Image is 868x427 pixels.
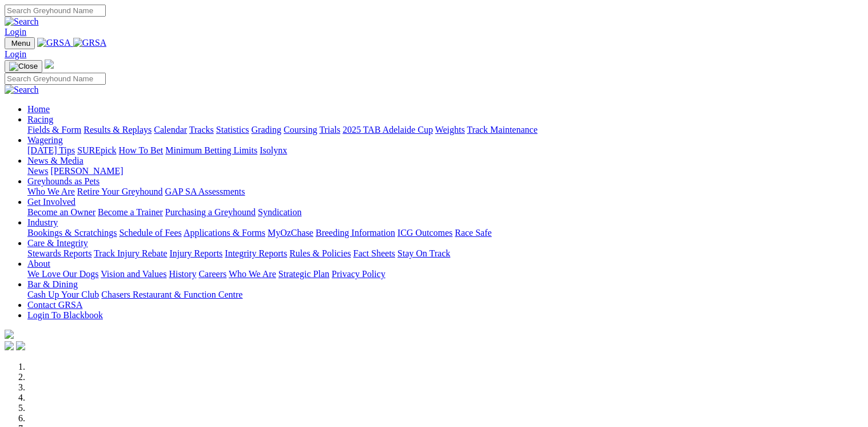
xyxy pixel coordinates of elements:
a: Become an Owner [27,207,95,217]
a: Bookings & Scratchings [27,228,117,238]
a: Vision and Values [101,269,166,279]
a: Privacy Policy [332,269,385,279]
a: Wagering [27,135,63,145]
a: Purchasing a Greyhound [165,207,256,217]
a: Fact Sheets [353,248,395,258]
a: SUREpick [77,145,116,155]
a: Contact GRSA [27,300,82,310]
div: Industry [27,228,863,238]
span: Menu [11,39,30,48]
div: About [27,269,863,279]
a: Results & Replays [83,125,152,135]
a: Syndication [258,207,301,217]
a: Minimum Betting Limits [165,145,257,155]
a: Schedule of Fees [119,228,181,238]
img: GRSA [37,38,71,48]
a: Isolynx [260,145,287,155]
img: facebook.svg [5,341,14,350]
a: Stewards Reports [27,248,91,258]
a: Login [5,49,26,59]
a: Grading [252,125,281,135]
a: Who We Are [229,269,276,279]
div: Racing [27,125,863,135]
button: Toggle navigation [5,60,42,73]
img: twitter.svg [16,341,25,350]
a: Care & Integrity [27,238,88,248]
a: Chasers Restaurant & Function Centre [101,290,242,299]
div: Get Involved [27,207,863,218]
a: [PERSON_NAME] [50,166,123,176]
img: logo-grsa-white.png [5,330,14,339]
img: Search [5,17,39,27]
a: Track Maintenance [467,125,537,135]
a: [DATE] Tips [27,145,75,155]
a: GAP SA Assessments [165,187,245,196]
a: Retire Your Greyhound [77,187,163,196]
a: MyOzChase [268,228,313,238]
a: ICG Outcomes [397,228,452,238]
a: Login To Blackbook [27,310,103,320]
a: Injury Reports [169,248,222,258]
div: Care & Integrity [27,248,863,259]
a: Bar & Dining [27,279,78,289]
a: Applications & Forms [184,228,265,238]
a: Rules & Policies [289,248,351,258]
a: Fields & Form [27,125,81,135]
a: 2025 TAB Adelaide Cup [343,125,433,135]
img: GRSA [73,38,107,48]
a: History [169,269,196,279]
a: Race Safe [455,228,491,238]
img: Close [9,62,38,71]
a: Integrity Reports [225,248,287,258]
a: Become a Trainer [98,207,163,217]
input: Search [5,73,106,85]
a: Get Involved [27,197,75,207]
a: Greyhounds as Pets [27,176,99,186]
a: We Love Our Dogs [27,269,98,279]
a: Stay On Track [397,248,450,258]
div: Wagering [27,145,863,156]
a: How To Bet [119,145,164,155]
a: Industry [27,218,58,227]
img: Search [5,85,39,95]
div: Bar & Dining [27,290,863,300]
a: Calendar [154,125,187,135]
a: Home [27,104,50,114]
a: Track Injury Rebate [94,248,167,258]
a: Who We Are [27,187,75,196]
a: Weights [435,125,465,135]
a: Cash Up Your Club [27,290,99,299]
button: Toggle navigation [5,37,35,49]
div: News & Media [27,166,863,176]
a: About [27,259,50,268]
input: Search [5,5,106,17]
a: Coursing [284,125,317,135]
a: News [27,166,48,176]
a: Trials [319,125,340,135]
a: Racing [27,114,53,124]
a: Breeding Information [316,228,395,238]
a: Tracks [189,125,214,135]
a: Login [5,27,26,37]
img: logo-grsa-white.png [45,60,54,69]
a: Careers [198,269,226,279]
div: Greyhounds as Pets [27,187,863,197]
a: Strategic Plan [278,269,329,279]
a: Statistics [216,125,249,135]
a: News & Media [27,156,83,165]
